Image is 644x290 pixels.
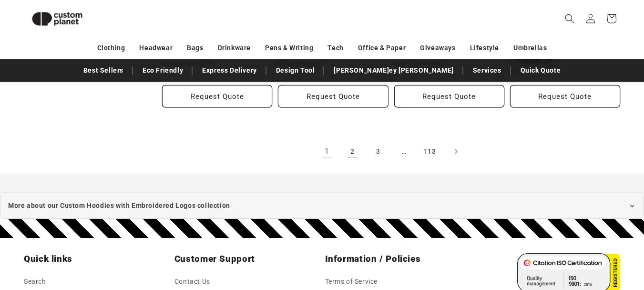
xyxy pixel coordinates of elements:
a: Search [24,276,46,290]
a: Clothing [97,40,125,56]
summary: Search [559,8,580,29]
a: Services [468,62,506,79]
img: Custom Planet [24,4,91,34]
a: Lifestyle [470,40,499,56]
a: Office & Paper [358,40,406,56]
button: Request Quote [278,85,388,107]
h2: Customer Support [174,253,319,265]
a: Express Delivery [197,62,262,79]
a: Contact Us [174,276,210,290]
button: Request Quote [162,85,272,107]
span: … [394,141,415,162]
a: Headwear [139,40,173,56]
a: Page 113 [419,141,440,162]
a: Next page [445,141,466,162]
a: Tech [327,40,343,56]
a: Umbrellas [513,40,547,56]
a: Terms of Service [325,276,378,290]
a: Page 2 [342,141,363,162]
a: Drinkware [218,40,251,56]
a: Quick Quote [516,62,566,79]
a: Page 1 [317,141,337,162]
h2: Quick links [24,253,169,265]
span: More about our Custom Hoodies with Embroidered Logos collection [8,200,230,212]
a: Page 3 [368,141,389,162]
h2: Information / Policies [325,253,470,265]
button: Request Quote [394,85,504,107]
button: Request Quote [510,85,620,107]
a: Giveaways [420,40,455,56]
nav: Pagination [162,141,620,162]
a: Best Sellers [79,62,128,79]
a: [PERSON_NAME]ey [PERSON_NAME] [329,62,458,79]
a: Bags [187,40,203,56]
a: Pens & Writing [265,40,313,56]
iframe: Chat Widget [485,187,644,290]
a: Design Tool [271,62,320,79]
a: Eco Friendly [138,62,188,79]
